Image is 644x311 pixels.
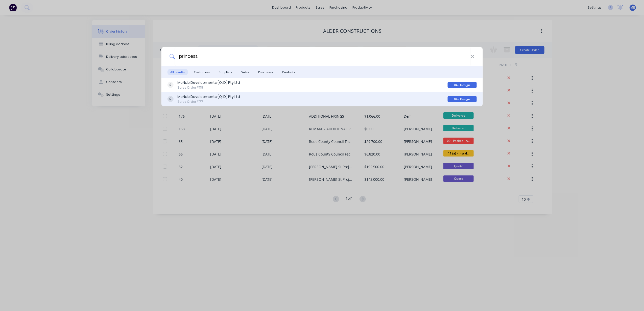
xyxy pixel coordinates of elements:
[177,99,240,104] div: Sales Order #77
[177,80,240,85] div: McNab Developments (QLD) Pty Ltd
[177,85,240,90] div: Sales Order #118
[279,69,298,75] span: Products
[175,47,471,66] input: Start typing a customer or supplier name to create a new order...
[216,69,235,75] span: Suppliers
[447,96,476,102] div: 04 - Design Stage
[447,82,476,88] div: 04 - Design Stage
[255,69,276,75] span: Purchases
[191,69,213,75] span: Customers
[167,69,188,75] span: All results
[177,94,240,99] div: McNab Developments (QLD) Pty Ltd
[238,69,252,75] span: Sales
